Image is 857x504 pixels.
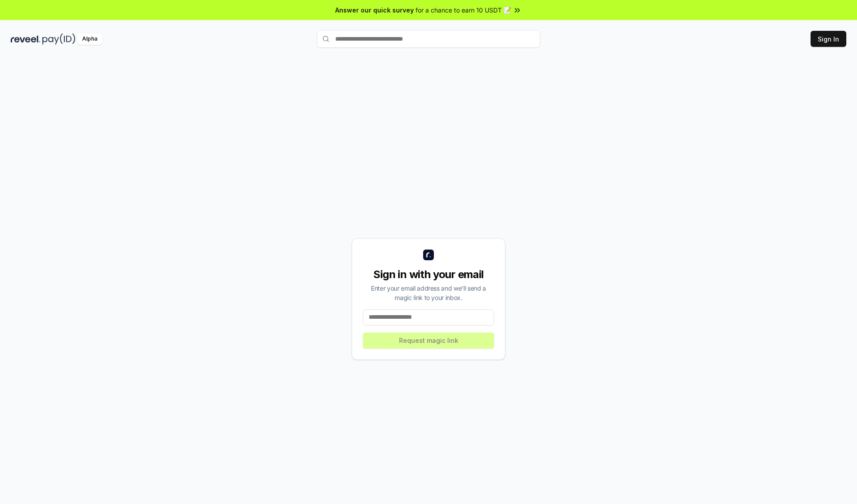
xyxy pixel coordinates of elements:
button: Sign In [811,31,846,47]
span: for a chance to earn 10 USDT 📝 [416,5,511,15]
div: Sign in with your email [363,267,494,282]
img: pay_id [42,33,75,45]
div: Alpha [77,33,102,45]
img: logo_small [423,250,434,260]
img: reveel_dark [11,33,41,45]
div: Enter your email address and we’ll send a magic link to your inbox. [363,283,494,302]
span: Answer our quick survey [335,5,414,15]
